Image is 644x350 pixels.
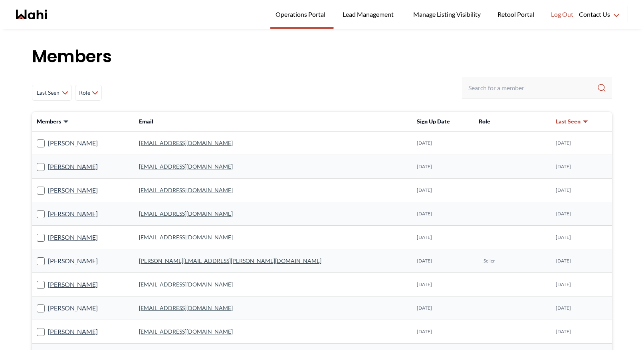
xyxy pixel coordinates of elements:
span: Role [479,118,490,125]
a: [PERSON_NAME][EMAIL_ADDRESS][PERSON_NAME][DOMAIN_NAME] [139,257,321,264]
span: Members [37,117,61,125]
td: [DATE] [412,249,474,273]
a: [EMAIL_ADDRESS][DOMAIN_NAME] [139,304,233,311]
button: Last Seen [556,117,589,125]
span: Lead Management [343,9,396,20]
td: [DATE] [551,179,612,202]
a: [EMAIL_ADDRESS][DOMAIN_NAME] [139,187,233,193]
td: [DATE] [551,320,612,344]
td: [DATE] [412,320,474,344]
a: [EMAIL_ADDRESS][DOMAIN_NAME] [139,139,233,146]
a: [PERSON_NAME] [48,256,98,266]
button: Members [37,117,69,125]
span: Manage Listing Visibility [411,9,483,20]
td: [DATE] [551,202,612,226]
a: [EMAIL_ADDRESS][DOMAIN_NAME] [139,210,233,217]
td: [DATE] [551,296,612,320]
td: [DATE] [551,226,612,249]
td: [DATE] [551,131,612,155]
a: [PERSON_NAME] [48,209,98,219]
a: [EMAIL_ADDRESS][DOMAIN_NAME] [139,281,233,288]
span: Last Seen [556,117,581,125]
td: [DATE] [412,131,474,155]
td: [DATE] [412,202,474,226]
a: [PERSON_NAME] [48,326,98,337]
a: [PERSON_NAME] [48,232,98,243]
a: [EMAIL_ADDRESS][DOMAIN_NAME] [139,234,233,241]
span: Sign Up Date [417,118,450,125]
a: [PERSON_NAME] [48,161,98,172]
a: Wahi homepage [16,10,47,19]
span: Retool Portal [497,9,537,20]
span: Log Out [551,9,573,20]
input: Search input [468,81,597,95]
span: Role [79,86,90,100]
td: [DATE] [551,155,612,179]
span: Last Seen [36,86,60,100]
a: [PERSON_NAME] [48,279,98,290]
a: [PERSON_NAME] [48,303,98,313]
span: Operations Portal [275,9,328,20]
span: Email [139,118,153,125]
a: [EMAIL_ADDRESS][DOMAIN_NAME] [139,163,233,170]
td: [DATE] [412,155,474,179]
td: [DATE] [412,226,474,249]
a: [PERSON_NAME] [48,138,98,148]
td: [DATE] [551,273,612,296]
td: [DATE] [412,273,474,296]
a: [PERSON_NAME] [48,185,98,195]
h1: Members [32,45,612,69]
span: Seller [483,258,495,264]
td: [DATE] [412,296,474,320]
a: [EMAIL_ADDRESS][DOMAIN_NAME] [139,328,233,335]
td: [DATE] [551,249,612,273]
td: [DATE] [412,179,474,202]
